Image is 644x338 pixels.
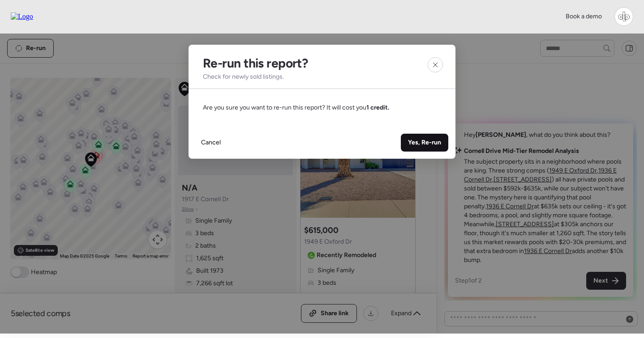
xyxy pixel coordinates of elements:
span: Cancel [201,138,221,147]
span: Check for newly sold listings. [203,72,284,81]
span: Book a demo [566,13,602,20]
h2: Re-run this report? [203,55,308,71]
img: Logo [11,13,33,21]
span: 1 credit. [366,104,389,111]
span: Yes, Re-run [408,138,441,147]
span: Are you sure you want to re-run this report? It will cost you [203,104,389,111]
